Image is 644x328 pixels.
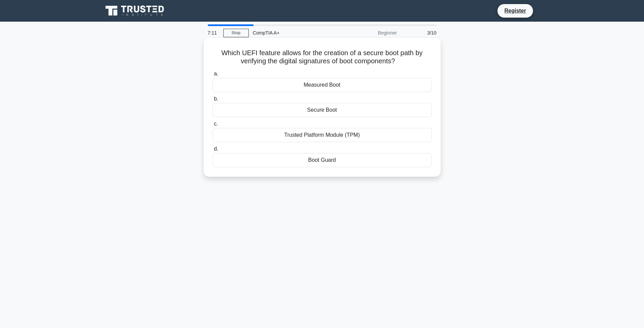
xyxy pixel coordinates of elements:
span: d. [214,146,218,152]
a: Register [500,6,530,15]
div: 7:11 [204,26,223,40]
div: 3/10 [401,26,441,40]
span: b. [214,96,218,102]
span: c. [214,121,218,127]
div: Trusted Platform Module (TPM) [213,128,432,142]
a: Stop [223,29,249,37]
div: Boot Guard [213,153,432,167]
div: Secure Boot [213,103,432,117]
div: CompTIA A+ [249,26,342,40]
span: a. [214,71,218,76]
div: Measured Boot [213,78,432,92]
h5: Which UEFI feature allows for the creation of a secure boot path by verifying the digital signatu... [212,49,432,66]
div: Beginner [342,26,401,40]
